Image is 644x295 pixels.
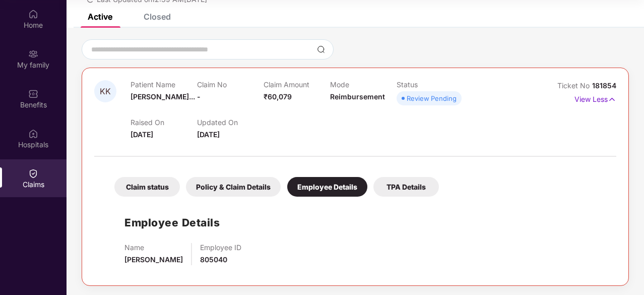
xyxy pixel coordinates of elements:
span: - [197,92,201,101]
span: ₹60,079 [264,92,292,101]
p: Raised On [131,118,197,127]
p: Employee ID [200,243,241,252]
div: Review Pending [407,93,457,103]
p: Status [397,80,463,89]
span: KK [100,87,111,96]
p: Claim No [197,80,264,89]
img: svg+xml;base64,PHN2ZyBpZD0iU2VhcmNoLTMyeDMyIiB4bWxucz0iaHR0cDovL3d3dy53My5vcmcvMjAwMC9zdmciIHdpZH... [317,45,325,53]
img: svg+xml;base64,PHN2ZyBpZD0iQ2xhaW0iIHhtbG5zPSJodHRwOi8vd3d3LnczLm9yZy8yMDAwL3N2ZyIgd2lkdGg9IjIwIi... [28,168,38,179]
span: [PERSON_NAME]... [131,92,195,101]
div: Policy & Claim Details [186,177,281,197]
p: View Less [574,91,616,105]
img: svg+xml;base64,PHN2ZyBpZD0iQmVuZWZpdHMiIHhtbG5zPSJodHRwOi8vd3d3LnczLm9yZy8yMDAwL3N2ZyIgd2lkdGg9Ij... [28,89,38,99]
p: Mode [330,80,397,89]
div: Active [88,12,112,22]
div: Employee Details [287,177,367,197]
img: svg+xml;base64,PHN2ZyBpZD0iSG9tZSIgeG1sbnM9Imh0dHA6Ly93d3cudzMub3JnLzIwMDAvc3ZnIiB3aWR0aD0iMjAiIG... [28,9,38,19]
p: Updated On [197,118,264,127]
span: Ticket No [557,81,592,90]
span: 181854 [592,81,616,90]
div: Claim status [114,177,180,197]
img: svg+xml;base64,PHN2ZyB3aWR0aD0iMjAiIGhlaWdodD0iMjAiIHZpZXdCb3g9IjAgMCAyMCAyMCIgZmlsbD0ibm9uZSIgeG... [28,49,38,59]
span: 805040 [200,255,227,264]
div: Closed [144,12,171,22]
p: Patient Name [131,80,197,89]
p: Name [124,243,183,252]
span: [DATE] [197,130,220,139]
h1: Employee Details [124,214,220,231]
img: svg+xml;base64,PHN2ZyBpZD0iSG9zcGl0YWxzIiB4bWxucz0iaHR0cDovL3d3dy53My5vcmcvMjAwMC9zdmciIHdpZHRoPS... [28,129,38,139]
div: TPA Details [373,177,439,197]
img: svg+xml;base64,PHN2ZyB4bWxucz0iaHR0cDovL3d3dy53My5vcmcvMjAwMC9zdmciIHdpZHRoPSIxNyIgaGVpZ2h0PSIxNy... [608,94,616,105]
span: Reimbursement [330,92,385,101]
span: [DATE] [131,130,153,139]
span: [PERSON_NAME] [124,255,183,264]
p: Claim Amount [264,80,330,89]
